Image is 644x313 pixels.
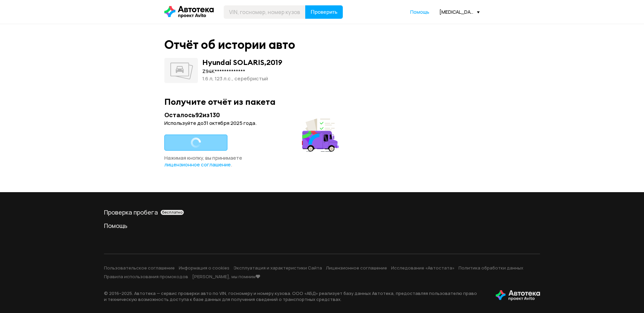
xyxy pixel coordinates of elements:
[391,265,454,271] a: Исследование «Автостата»
[410,9,429,15] a: Помощь
[104,273,188,280] a: Правила использования промокодов
[179,265,229,271] a: Информация о cookies
[104,208,540,216] a: Проверка пробегабесплатно
[104,290,485,302] p: © 2016– 2025 . Автотека — сервис проверки авто по VIN, госномеру и номеру кузова. ООО «АБД» реали...
[164,161,231,168] a: лицензионное соглашение
[202,58,282,67] div: Hyundai SOLARIS , 2019
[326,265,387,271] a: Лицензионное соглашение
[305,5,343,19] button: Проверить
[192,273,260,280] a: [PERSON_NAME], мы помним
[164,96,480,107] div: Получите отчёт из пакета
[311,9,337,15] span: Проверить
[233,265,322,271] a: Эксплуатация и характеристики Сайта
[459,265,523,271] a: Политика обработки данных
[202,75,282,82] div: 1.6 л, 123 л.c., серебристый
[104,222,540,230] a: Помощь
[224,5,306,19] input: VIN, госномер, номер кузова
[104,208,540,216] div: Проверка пробега
[164,37,295,52] div: Отчёт об истории авто
[439,9,480,15] div: [MEDICAL_DATA][EMAIL_ADDRESS][DOMAIN_NAME]
[164,120,341,127] div: Используйте до 31 октября 2025 года .
[496,290,540,301] img: tWS6KzJlK1XUpy65r7uaHVIs4JI6Dha8Nraz9T2hA03BhoCc4MtbvZCxBLwJIh+mQSIAkLBJpqMoKVdP8sONaFJLCz6I0+pu7...
[162,210,182,215] span: бесплатно
[164,154,242,168] span: Нажимая кнопку, вы принимаете .
[164,111,341,119] div: Осталось 92 из 130
[104,265,175,271] a: Пользовательское соглашение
